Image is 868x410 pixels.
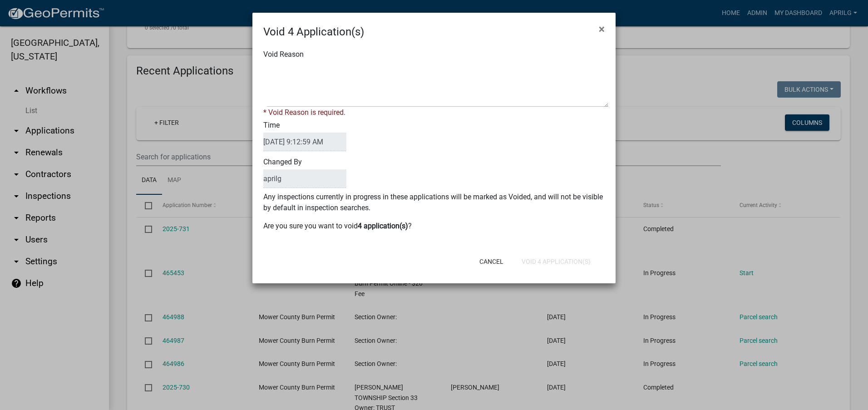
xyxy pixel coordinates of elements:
[263,169,346,188] input: BulkActionUser
[263,192,605,213] p: Any inspections currently in progress in these applications will be marked as Voided, and will no...
[592,16,612,42] button: Close
[599,23,605,35] span: ×
[263,221,605,232] p: Are you sure you want to void ?
[358,222,408,230] b: 4 application(s)
[263,133,346,151] input: DateTime
[263,51,304,58] label: Void Reason
[263,24,364,40] h4: Void 4 Application(s)
[263,158,346,188] label: Changed By
[263,107,605,118] div: * Void Reason is required.
[514,253,598,270] button: Void 4 Application(s)
[472,253,511,270] button: Cancel
[263,122,346,151] label: Time
[267,62,608,107] textarea: Void Reason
